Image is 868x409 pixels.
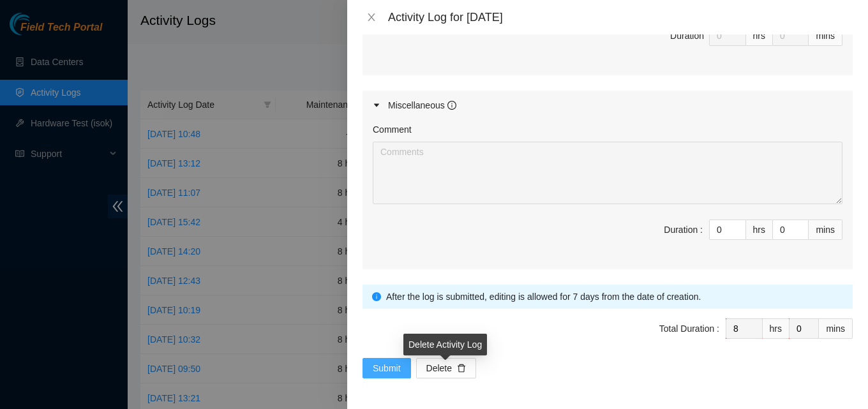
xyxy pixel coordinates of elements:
[373,123,412,137] label: Comment
[373,101,380,109] span: caret-right
[363,11,380,24] button: Close
[664,223,703,237] div: Duration :
[363,358,411,378] button: Submit
[373,142,842,204] textarea: Comment
[457,364,466,374] span: delete
[366,12,377,22] span: close
[386,290,843,304] div: After the log is submitted, editing is allowed for 7 days from the date of creation.
[659,322,719,336] div: Total Duration :
[670,29,704,43] div: Duration
[819,318,853,339] div: mins
[447,101,456,110] span: info-circle
[372,292,381,301] span: info-circle
[363,91,853,120] div: Miscellaneous info-circle
[373,361,401,375] span: Submit
[746,219,773,240] div: hrs
[809,219,842,240] div: mins
[746,26,773,46] div: hrs
[388,98,456,112] div: Miscellaneous
[403,334,487,355] div: Delete Activity Log
[809,26,842,46] div: mins
[388,10,853,24] div: Activity Log for [DATE]
[426,361,452,375] span: Delete
[416,358,476,378] button: Deletedelete
[763,318,789,339] div: hrs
